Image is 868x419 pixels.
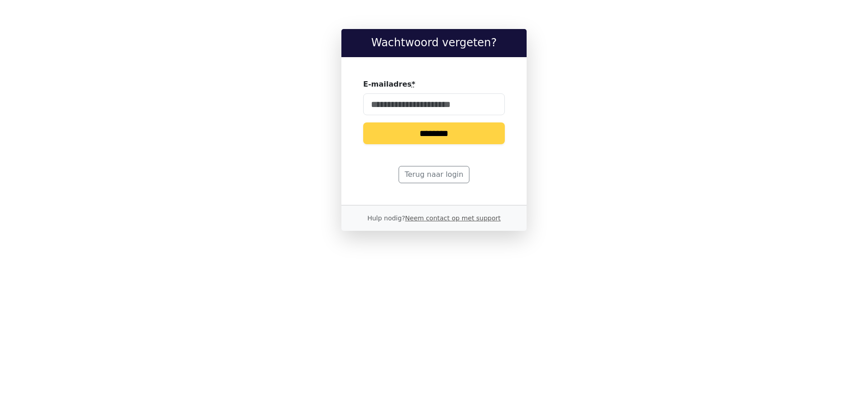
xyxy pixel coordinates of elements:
[363,79,415,90] label: E-mailadres
[405,214,500,222] a: Neem contact op met support
[349,36,519,49] h2: Wachtwoord vergeten?
[412,80,415,88] abbr: required
[367,214,501,222] small: Hulp nodig?
[399,166,469,183] a: Terug naar login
